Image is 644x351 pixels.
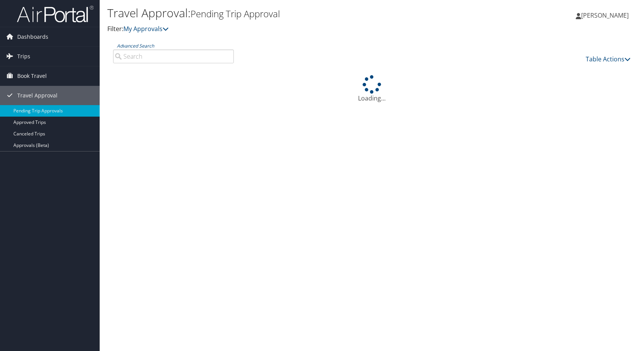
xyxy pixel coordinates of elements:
[17,27,48,46] span: Dashboards
[107,75,636,103] div: Loading...
[17,5,94,23] img: airportal-logo.png
[17,66,47,86] span: Book Travel
[123,25,169,33] a: My Approvals
[17,47,30,66] span: Trips
[117,43,154,49] a: Advanced Search
[191,7,280,20] small: Pending Trip Approval
[586,55,631,63] a: Table Actions
[107,24,460,34] p: Filter:
[113,49,234,63] input: Advanced Search
[107,5,460,21] h1: Travel Approval:
[581,11,629,20] span: [PERSON_NAME]
[17,86,58,105] span: Travel Approval
[576,4,636,27] a: [PERSON_NAME]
